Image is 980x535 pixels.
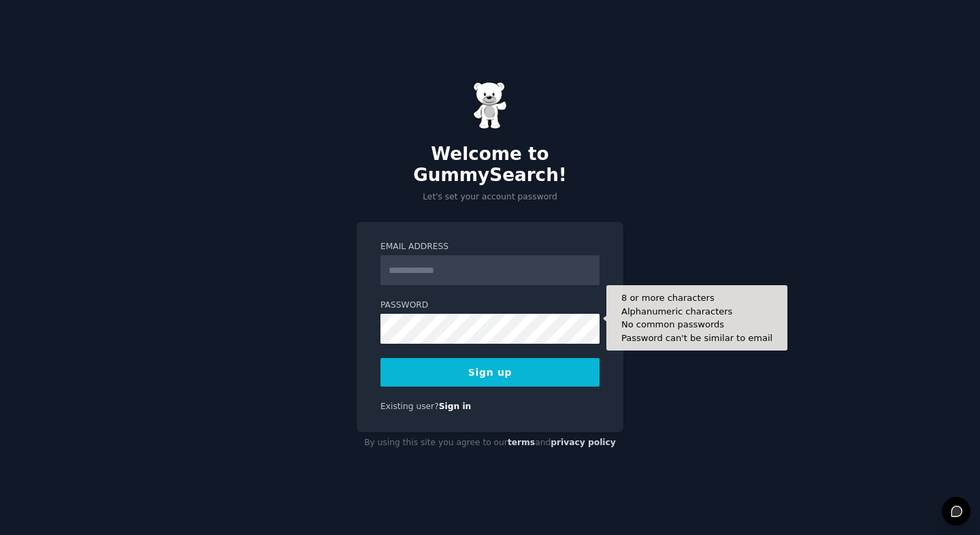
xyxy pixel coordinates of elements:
a: privacy policy [551,438,616,447]
p: Let's set your account password [357,191,623,204]
span: Existing user? [380,402,439,411]
img: Gummy Bear [473,82,507,129]
a: terms [508,438,535,447]
label: Password [380,299,600,312]
h2: Welcome to GummySearch! [357,144,623,187]
div: By using this site you agree to our and [357,432,623,454]
label: Email Address [380,241,600,253]
button: Sign up [380,358,600,387]
a: Sign in [439,402,472,411]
